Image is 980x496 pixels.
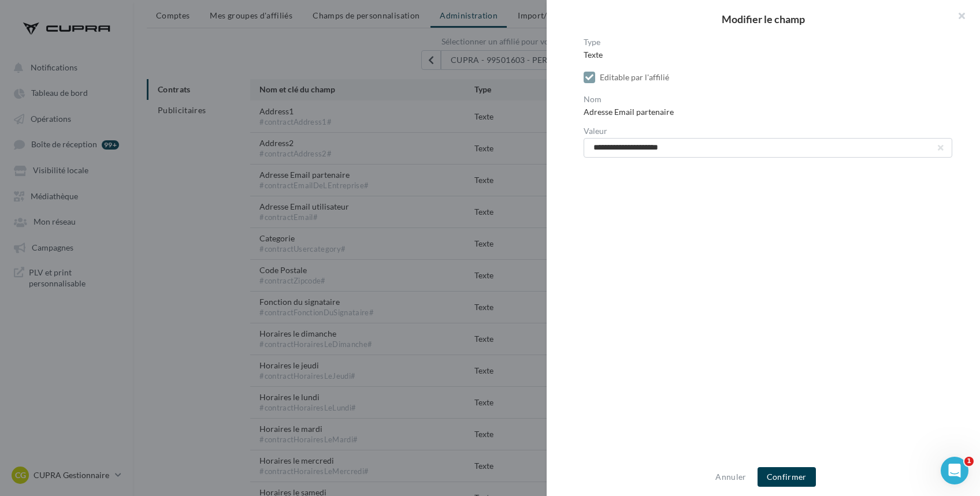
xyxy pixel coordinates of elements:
label: Nom [584,95,952,103]
button: Annuler [711,470,751,484]
iframe: Intercom live chat [941,457,968,484]
div: Texte [584,49,952,61]
label: Valeur [584,127,952,135]
div: Editable par l'affilié [600,72,669,83]
div: Adresse Email partenaire [584,106,952,118]
label: Type [584,38,952,46]
span: 1 [964,457,974,466]
h2: Modifier le champ [565,14,962,24]
button: Confirmer [758,467,816,487]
